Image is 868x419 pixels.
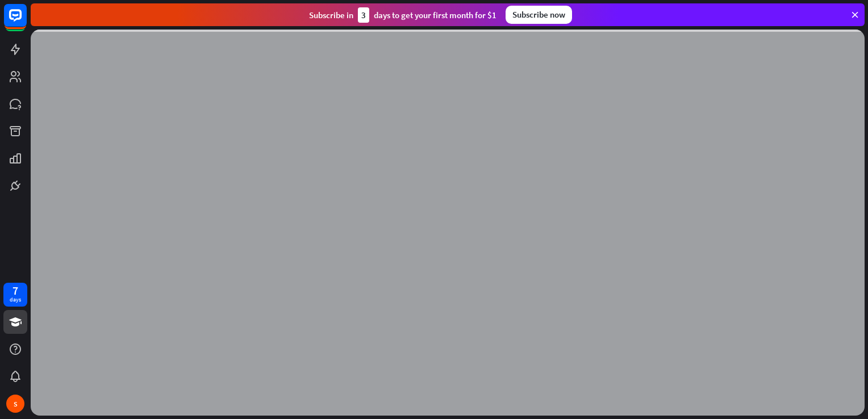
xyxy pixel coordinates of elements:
div: 7 [12,286,18,296]
div: Subscribe in days to get your first month for $1 [309,7,496,23]
div: 3 [358,7,369,23]
div: S [6,395,24,413]
a: 7 days [3,283,27,307]
div: Subscribe now [506,6,572,24]
div: days [10,296,21,304]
